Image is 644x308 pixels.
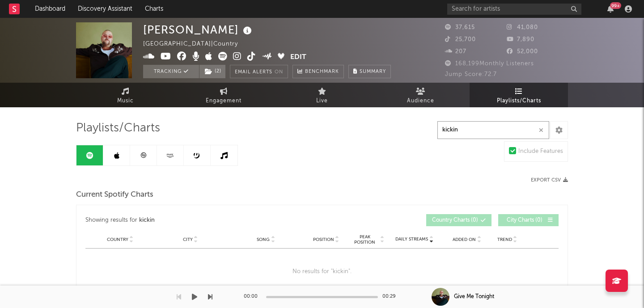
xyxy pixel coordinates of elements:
[292,65,344,78] a: Benchmark
[607,5,614,13] button: 99+
[199,65,225,78] button: (2)
[199,65,226,78] span: ( 2 )
[107,237,128,242] span: Country
[531,177,568,183] button: Export CSV
[244,291,262,302] div: 00:00
[174,83,273,107] a: Engagement
[437,121,549,139] input: Search Playlists/Charts
[85,214,322,226] div: Showing results for
[507,49,538,55] span: 52,000
[498,214,559,226] button: City Charts(0)
[143,65,199,78] button: Tracking
[206,96,241,106] span: Engagement
[371,83,470,107] a: Audience
[348,65,391,78] button: Summary
[360,69,386,74] span: Summary
[445,49,466,55] span: 207
[257,237,270,242] span: Song
[497,237,512,242] span: Trend
[143,22,254,37] div: [PERSON_NAME]
[290,52,306,63] button: Edit
[407,96,434,106] span: Audience
[76,190,153,200] span: Current Spotify Charts
[316,96,328,106] span: Live
[507,25,538,30] span: 41,080
[454,293,494,301] div: Give Me Tonight
[445,72,497,77] span: Jump Score: 72.7
[305,67,339,77] span: Benchmark
[76,123,160,134] span: Playlists/Charts
[117,96,134,106] span: Music
[85,249,559,295] div: No results for " kickin ".
[426,214,491,226] button: Country Charts(0)
[351,234,379,245] span: Peak Position
[313,237,334,242] span: Position
[76,83,174,107] a: Music
[445,25,475,30] span: 37,615
[518,146,563,157] div: Include Features
[395,236,428,243] span: Daily Streams
[445,61,534,67] span: 168,199 Monthly Listeners
[610,2,621,9] div: 99 +
[143,39,248,50] div: [GEOGRAPHIC_DATA] | Country
[453,237,476,242] span: Added On
[275,70,283,75] em: On
[139,215,155,226] div: kickin
[183,237,193,242] span: City
[507,37,534,42] span: 7,890
[273,83,371,107] a: Live
[445,37,476,42] span: 25,700
[447,4,581,15] input: Search for artists
[470,83,568,107] a: Playlists/Charts
[382,291,400,302] div: 00:29
[432,218,478,223] span: Country Charts ( 0 )
[504,218,545,223] span: City Charts ( 0 )
[230,65,288,78] button: Email AlertsOn
[497,96,541,106] span: Playlists/Charts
